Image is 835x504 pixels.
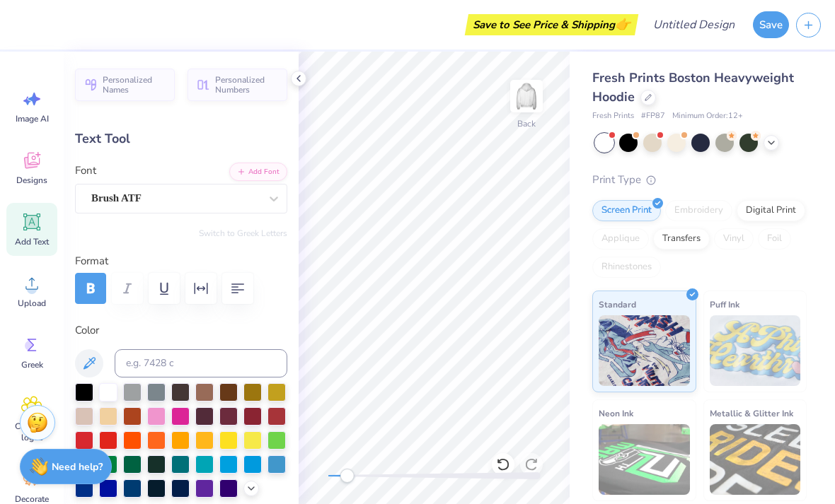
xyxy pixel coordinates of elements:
div: Transfers [653,228,710,250]
div: Print Type [592,172,807,188]
span: Designs [16,175,47,186]
button: Switch to Greek Letters [199,228,287,239]
label: Format [75,253,287,269]
input: Untitled Design [642,11,746,39]
button: Add Font [229,163,287,181]
button: Personalized Names [75,69,175,101]
img: Puff Ink [710,315,801,386]
label: Color [75,322,287,339]
span: 👉 [615,16,630,33]
span: Fresh Prints Boston Heavyweight Hoodie [592,69,794,105]
img: Neon Ink [599,424,690,495]
div: Text Tool [75,129,287,148]
div: Rhinestones [592,257,661,278]
img: Back [512,82,541,110]
strong: Need help? [52,460,103,474]
button: Personalized Numbers [188,69,287,101]
span: Greek [21,359,43,370]
div: Save to See Price & Shipping [468,14,635,35]
span: Clipart & logos [8,421,55,443]
span: Metallic & Glitter Ink [710,406,793,421]
div: Accessibility label [340,469,354,483]
div: Foil [758,228,791,250]
span: Puff Ink [710,297,739,312]
span: Personalized Numbers [215,75,279,95]
button: Save [753,11,789,38]
span: Minimum Order: 12 + [672,110,743,122]
span: Upload [18,298,46,309]
span: Fresh Prints [592,110,634,122]
div: Screen Print [592,200,661,221]
img: Metallic & Glitter Ink [710,424,801,495]
span: Add Text [15,236,49,247]
img: Standard [599,315,690,386]
input: e.g. 7428 c [115,349,287,377]
div: Digital Print [737,200,805,221]
span: Image AI [16,113,49,124]
div: Back [517,117,536,130]
label: Font [75,163,96,179]
span: # FP87 [641,110,665,122]
div: Vinyl [714,228,754,250]
span: Standard [599,297,636,312]
div: Applique [592,228,649,250]
div: Embroidery [665,200,732,221]
span: Neon Ink [599,406,633,421]
span: Personalized Names [103,75,166,95]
